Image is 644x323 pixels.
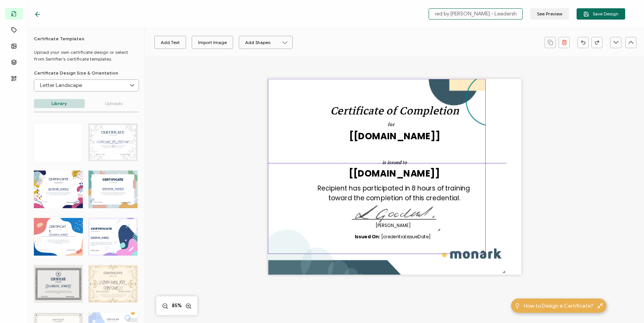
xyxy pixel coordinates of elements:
iframe: Chat Widget [606,287,644,323]
p: Upload your own certificate design or select from Sertifier’s certificate templates. [34,49,139,62]
div: Import Image [198,36,227,49]
p: Uploads [89,99,139,108]
button: See Preview [530,8,569,20]
img: 20a25047-a204-4112-8dda-d81a9a8a8649.png [268,79,485,253]
span: How to Design a Certificate? [524,302,594,310]
button: Add Text [154,36,186,49]
p: Library [34,99,85,108]
input: Name your certificate [429,8,523,20]
span: Save Design [583,11,618,17]
img: minimize-icon.svg [597,303,603,309]
input: Select [34,80,139,91]
button: Add Shapes [239,36,293,49]
p: Certificate Design Size & Orientation [34,70,139,76]
span: 85% [170,302,183,309]
h6: Certificate Templates [34,36,139,41]
button: Save Design [577,8,625,20]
